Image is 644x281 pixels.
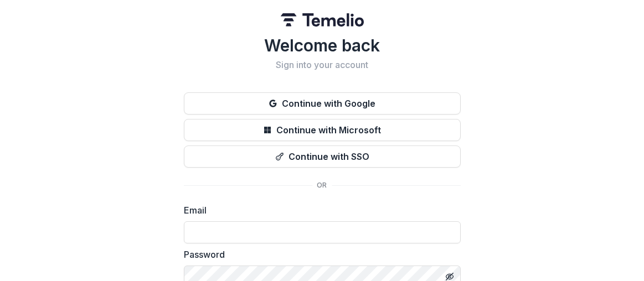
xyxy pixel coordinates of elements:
button: Continue with Google [184,92,461,115]
img: Temelio [281,13,364,27]
h2: Sign into your account [184,60,461,70]
label: Email [184,204,454,217]
label: Password [184,248,454,261]
h1: Welcome back [184,35,461,55]
button: Continue with Microsoft [184,119,461,141]
button: Continue with SSO [184,145,461,168]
